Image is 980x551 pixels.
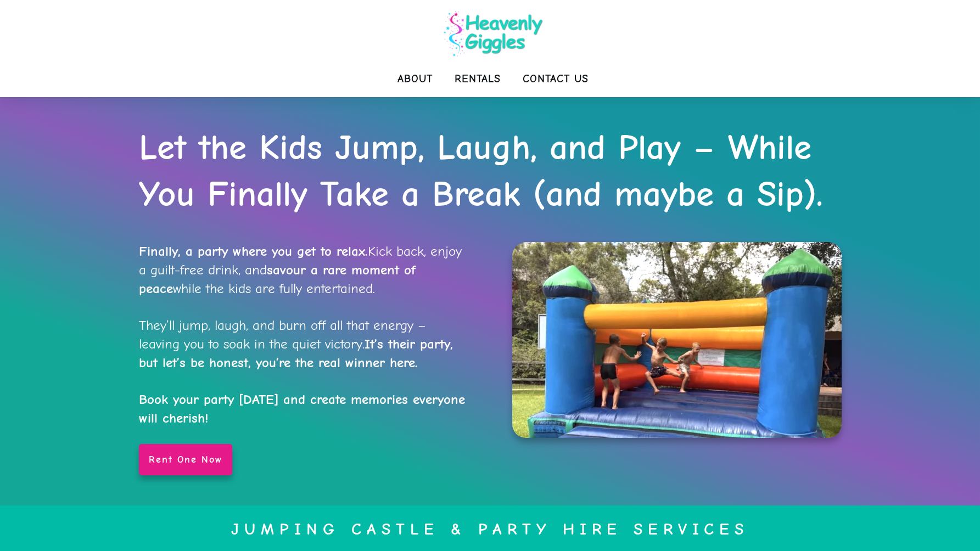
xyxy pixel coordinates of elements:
p: They’ll jump, laugh, and burn off all that energy – leaving you to soak in the quiet victory. [139,316,468,428]
span: Rent One Now [149,454,222,466]
strong: Let the Kids Jump, Laugh, and Play – While You Finally Take a Break (and maybe a Sip). [139,127,823,215]
strong: savour a rare moment of peace [139,262,416,296]
a: Contact Us [523,68,589,90]
p: Kick back, enjoy a guilt-free drink, and while the kids are fully entertained. [139,242,468,297]
strong: It’s their party, but let’s be honest, you’re the real winner here. [139,336,453,370]
strong: Book your party [DATE] and create memories everyone will cherish! [139,391,465,426]
strong: Finally, a party where you get to relax. [139,243,368,259]
a: About [397,68,433,90]
a: Rent One Now [139,444,232,476]
strong: Jumping Castle & Party Hire Services [231,520,749,539]
a: Rentals [455,68,501,90]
